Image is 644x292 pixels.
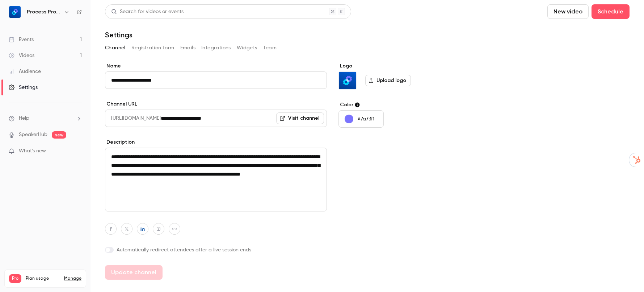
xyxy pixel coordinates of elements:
button: Channel [105,42,126,54]
iframe: Noticeable Trigger [73,148,82,155]
li: help-dropdown-opener [9,115,82,122]
p: #7a73ff [358,115,374,123]
label: Channel URL [105,100,327,108]
button: Integrations [201,42,231,54]
label: Color [338,101,450,108]
span: What's new [19,147,46,155]
span: Help [19,115,29,122]
div: Events [9,36,34,43]
a: SpeakerHub [19,131,47,139]
div: Audience [9,68,41,75]
span: [URL][DOMAIN_NAME] [105,110,161,127]
div: Settings [9,84,38,91]
label: Upload logo [365,75,411,86]
a: Visit channel [276,112,324,124]
button: #7a73ff [338,110,384,128]
div: Search for videos or events [111,8,184,16]
button: Registration form [131,42,174,54]
label: Automatically redirect attendees after a live session ends [105,246,327,254]
h1: Settings [105,30,132,39]
button: Team [263,42,277,54]
button: New video [547,4,589,19]
img: Process Pro Consulting [339,72,356,89]
label: Description [105,139,327,146]
label: Name [105,62,327,70]
span: Pro [9,274,21,283]
h6: Process Pro Consulting [27,8,61,16]
button: Emails [180,42,195,54]
img: Process Pro Consulting [9,6,21,18]
span: Plan usage [26,276,60,281]
button: Schedule [592,4,630,19]
label: Logo [338,62,450,70]
button: Widgets [237,42,257,54]
span: new [52,131,66,139]
a: Manage [64,276,81,281]
div: Videos [9,52,34,59]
